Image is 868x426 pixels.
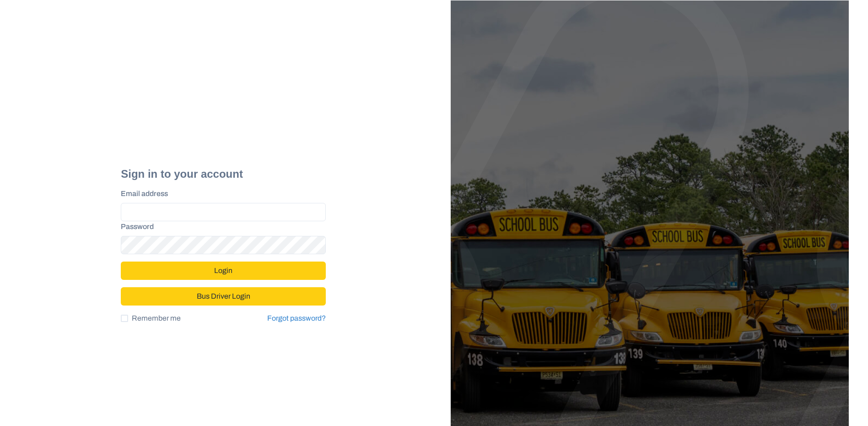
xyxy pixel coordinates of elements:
[121,288,326,296] a: Bus Driver Login
[121,168,326,181] h2: Sign in to your account
[267,313,326,324] a: Forgot password?
[121,262,326,280] button: Login
[267,314,326,322] a: Forgot password?
[121,287,326,306] button: Bus Driver Login
[121,188,320,199] label: Email address
[121,221,320,232] label: Password
[132,313,181,324] span: Remember me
